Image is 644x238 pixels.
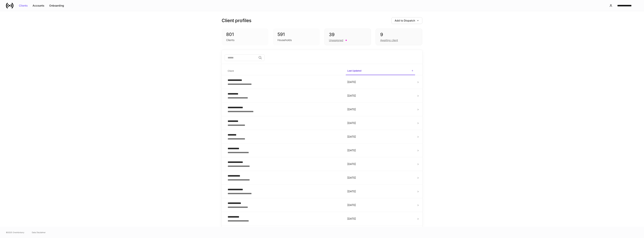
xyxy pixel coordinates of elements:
[228,69,234,73] h6: Client
[347,69,361,72] h6: Last Updated
[347,80,414,84] p: [DATE]
[380,32,418,38] div: 9
[6,231,24,234] span: © 2025 OneAdvisory
[347,121,414,125] p: [DATE]
[347,148,414,152] p: [DATE]
[16,3,30,9] button: Clients
[347,217,414,221] p: [DATE]
[226,38,234,42] div: Clients
[347,176,414,180] p: [DATE]
[226,67,343,75] span: Client
[226,31,264,37] div: 801
[329,38,343,42] div: Unassigned
[277,38,292,42] div: Households
[347,190,414,193] p: [DATE]
[329,32,366,38] div: 39
[347,162,414,166] p: [DATE]
[380,38,398,42] div: Awaiting client
[391,17,422,24] button: Add to Dispatch
[30,3,47,9] button: Accounts
[347,203,414,207] p: [DATE]
[376,28,422,45] div: 9Awaiting client
[32,231,46,234] a: Data Disclaimer
[347,135,414,139] p: [DATE]
[222,18,251,24] h3: Client profiles
[346,67,415,75] span: Last Updated
[49,4,64,7] div: Onboarding
[277,31,315,37] div: 591
[324,28,371,45] div: 39Unassigned
[47,3,66,9] button: Onboarding
[19,4,28,7] div: Clients
[347,107,414,111] p: [DATE]
[33,4,44,7] div: Accounts
[395,19,419,22] div: Add to Dispatch
[347,94,414,98] p: [DATE]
